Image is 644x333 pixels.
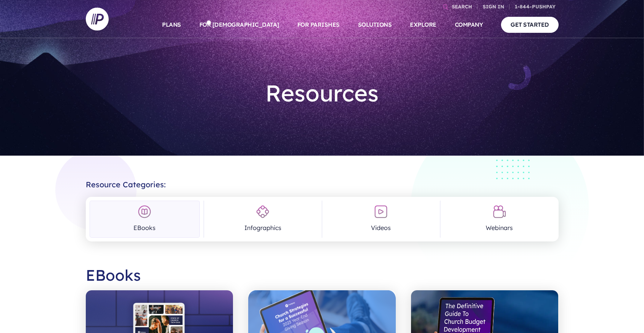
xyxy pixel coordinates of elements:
h2: EBooks [86,260,559,290]
img: Videos Icon [374,205,388,219]
a: PLANS [162,11,181,38]
a: COMPANY [455,11,483,38]
a: SOLUTIONS [358,11,392,38]
a: FOR [DEMOGRAPHIC_DATA] [199,11,279,38]
a: GET STARTED [501,17,559,32]
a: EXPLORE [410,11,437,38]
a: Webinars [444,201,554,238]
img: EBooks Icon [138,205,151,219]
a: Infographics [208,201,318,238]
h1: Resources [210,73,434,113]
a: EBooks [90,201,200,238]
a: FOR PARISHES [297,11,340,38]
h2: Resource Categories: [86,174,559,189]
img: Infographics Icon [256,205,270,219]
img: Webinars Icon [493,205,506,219]
a: Videos [326,201,436,238]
